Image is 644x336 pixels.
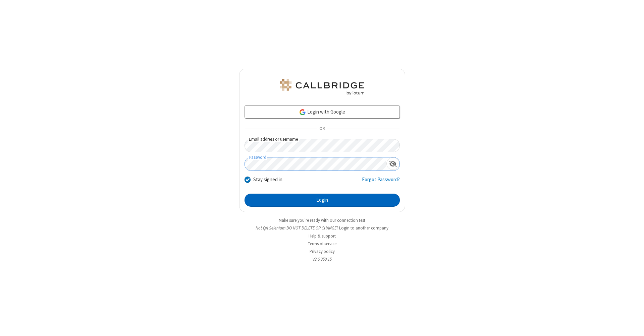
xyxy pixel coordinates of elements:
[339,225,388,231] button: Login to another company
[299,109,306,116] img: google-icon.png
[386,157,399,170] div: Show password
[253,176,282,184] label: Stay signed in
[309,233,336,239] a: Help & support
[310,249,335,254] a: Privacy policy
[279,217,365,223] a: Make sure you're ready with our connection test
[308,241,336,247] a: Terms of service
[278,79,366,95] img: QA Selenium DO NOT DELETE OR CHANGE
[245,139,400,152] input: Email address or username
[245,194,400,207] button: Login
[245,157,386,171] input: Password
[239,225,405,231] li: Not QA Selenium DO NOT DELETE OR CHANGE?
[317,124,327,134] span: OR
[362,176,400,189] a: Forgot Password?
[245,105,400,119] a: Login with Google
[239,256,405,262] li: v2.6.350.15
